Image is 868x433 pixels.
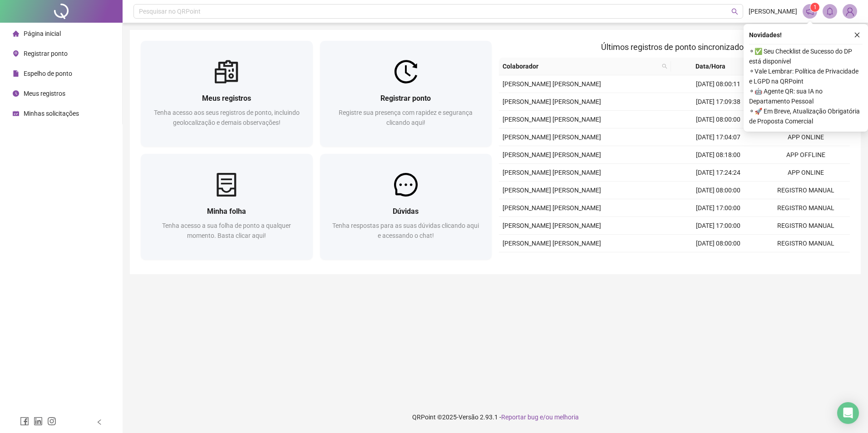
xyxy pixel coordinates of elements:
[503,61,658,71] span: Colaborador
[749,30,782,40] span: Novidades !
[662,64,667,69] span: search
[675,217,762,235] td: [DATE] 17:00:00
[96,419,103,425] span: left
[675,235,762,252] td: [DATE] 08:00:00
[762,164,850,182] td: APP ONLINE
[843,5,857,18] img: 67516
[675,111,762,128] td: [DATE] 08:00:00
[671,58,757,75] th: Data/Hora
[320,41,492,147] a: Registrar pontoRegistre sua presença com rapidez e segurança clicando aqui!
[762,182,850,199] td: REGISTRO MANUAL
[123,401,868,433] footer: QRPoint © 2025 - 2.93.1 -
[13,70,19,77] span: file
[503,98,601,105] span: [PERSON_NAME] [PERSON_NAME]
[675,252,762,270] td: [DATE] 17:10:00
[675,93,762,111] td: [DATE] 17:09:38
[503,222,601,229] span: [PERSON_NAME] [PERSON_NAME]
[762,128,850,146] td: APP ONLINE
[332,222,479,239] span: Tenha respostas para as suas dúvidas clicando aqui e acessando o chat!
[749,66,863,86] span: ⚬ Vale Lembrar: Política de Privacidade e LGPD na QRPoint
[393,207,419,216] span: Dúvidas
[503,204,601,212] span: [PERSON_NAME] [PERSON_NAME]
[24,90,65,97] span: Meus registros
[13,90,19,97] span: clock-circle
[380,94,431,103] span: Registrar ponto
[207,207,246,216] span: Minha folha
[503,169,601,176] span: [PERSON_NAME] [PERSON_NAME]
[24,30,61,37] span: Página inicial
[503,116,601,123] span: [PERSON_NAME] [PERSON_NAME]
[13,30,19,37] span: home
[731,8,738,15] span: search
[675,164,762,182] td: [DATE] 17:24:24
[660,59,669,73] span: search
[675,199,762,217] td: [DATE] 17:00:00
[24,70,72,77] span: Espelho de ponto
[762,252,850,270] td: REGISTRO MANUAL
[762,199,850,217] td: REGISTRO MANUAL
[154,109,300,126] span: Tenha acesso aos seus registros de ponto, incluindo geolocalização e demais observações!
[141,154,313,260] a: Minha folhaTenha acesso a sua folha de ponto a qualquer momento. Basta clicar aqui!
[202,94,251,103] span: Meus registros
[47,417,56,426] span: instagram
[675,61,746,71] span: Data/Hora
[837,402,859,424] div: Open Intercom Messenger
[501,413,579,421] span: Reportar bug e/ou melhoria
[503,133,601,141] span: [PERSON_NAME] [PERSON_NAME]
[675,75,762,93] td: [DATE] 08:00:11
[34,417,43,426] span: linkedin
[675,128,762,146] td: [DATE] 17:04:07
[806,7,814,15] span: notification
[459,413,478,421] span: Versão
[503,151,601,158] span: [PERSON_NAME] [PERSON_NAME]
[20,417,29,426] span: facebook
[762,235,850,252] td: REGISTRO MANUAL
[762,217,850,235] td: REGISTRO MANUAL
[826,7,834,15] span: bell
[320,154,492,260] a: DúvidasTenha respostas para as suas dúvidas clicando aqui e acessando o chat!
[749,46,863,66] span: ⚬ ✅ Seu Checklist de Sucesso do DP está disponível
[141,41,313,147] a: Meus registrosTenha acesso aos seus registros de ponto, incluindo geolocalização e demais observa...
[675,182,762,199] td: [DATE] 08:00:00
[749,86,863,106] span: ⚬ 🤖 Agente QR: sua IA no Departamento Pessoal
[503,187,601,194] span: [PERSON_NAME] [PERSON_NAME]
[762,146,850,164] td: APP OFFLINE
[601,42,748,52] span: Últimos registros de ponto sincronizados
[675,146,762,164] td: [DATE] 08:18:00
[749,106,863,126] span: ⚬ 🚀 Em Breve, Atualização Obrigatória de Proposta Comercial
[503,240,601,247] span: [PERSON_NAME] [PERSON_NAME]
[503,80,601,88] span: [PERSON_NAME] [PERSON_NAME]
[24,110,79,117] span: Minhas solicitações
[24,50,68,57] span: Registrar ponto
[810,3,819,12] sup: 1
[339,109,473,126] span: Registre sua presença com rapidez e segurança clicando aqui!
[13,50,19,57] span: environment
[13,110,19,117] span: schedule
[814,4,817,10] span: 1
[162,222,291,239] span: Tenha acesso a sua folha de ponto a qualquer momento. Basta clicar aqui!
[749,6,797,16] span: [PERSON_NAME]
[854,32,860,38] span: close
